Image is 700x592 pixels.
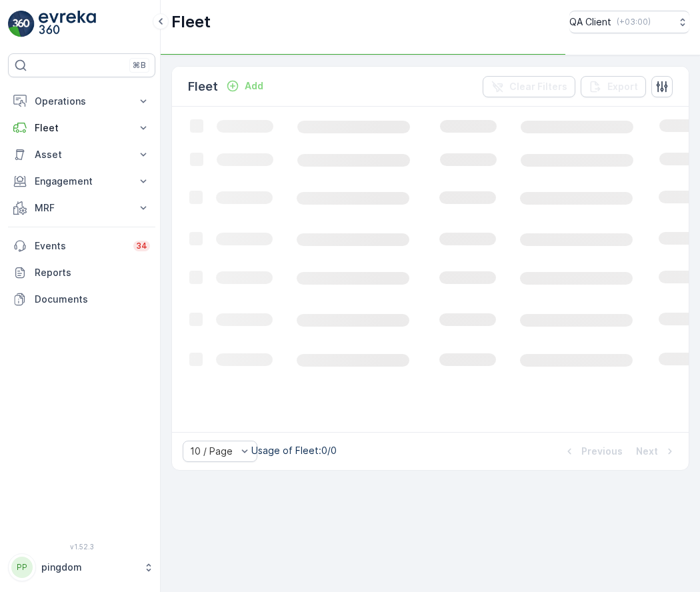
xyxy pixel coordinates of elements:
[245,79,263,93] p: Add
[35,239,125,253] p: Events
[8,168,155,195] button: Engagement
[35,148,129,161] p: Asset
[35,293,150,306] p: Documents
[35,201,129,215] p: MRF
[636,445,658,458] p: Next
[8,233,155,259] a: Events34
[561,443,624,459] button: Previous
[35,175,129,188] p: Engagement
[8,286,155,313] a: Documents
[8,259,155,286] a: Reports
[607,80,638,93] p: Export
[581,76,646,97] button: Export
[133,60,146,71] p: ⌘B
[483,76,575,97] button: Clear Filters
[35,266,150,279] p: Reports
[251,444,337,457] p: Usage of Fleet : 0/0
[136,241,147,251] p: 34
[8,115,155,141] button: Fleet
[8,88,155,115] button: Operations
[569,11,689,33] button: QA Client(+03:00)
[11,557,33,578] div: PP
[8,141,155,168] button: Asset
[171,11,211,33] p: Fleet
[35,121,129,135] p: Fleet
[8,195,155,221] button: MRF
[35,95,129,108] p: Operations
[617,17,651,27] p: ( +03:00 )
[569,15,611,29] p: QA Client
[8,553,155,581] button: PPpingdom
[39,11,96,37] img: logo_light-DOdMpM7g.png
[8,11,35,37] img: logo
[188,77,218,96] p: Fleet
[635,443,678,459] button: Next
[8,543,155,551] span: v 1.52.3
[581,445,623,458] p: Previous
[221,78,269,94] button: Add
[509,80,567,93] p: Clear Filters
[41,561,137,574] p: pingdom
